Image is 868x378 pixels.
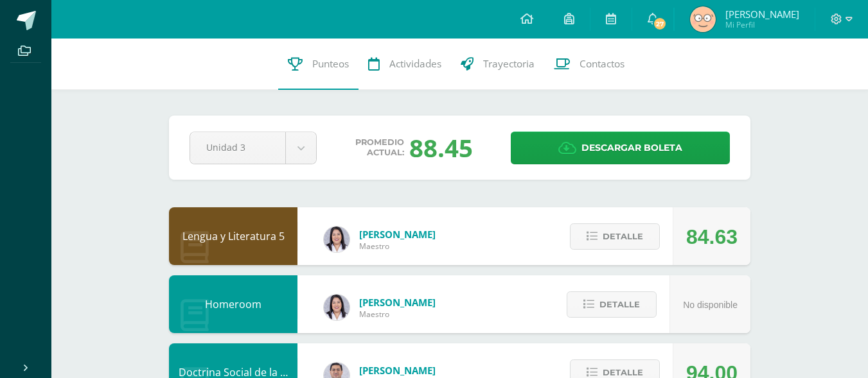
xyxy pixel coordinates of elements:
[206,132,269,162] span: Unidad 3
[359,228,436,241] span: [PERSON_NAME]
[409,131,473,164] div: 88.45
[686,208,738,266] div: 84.63
[324,227,350,252] img: fd1196377973db38ffd7ffd912a4bf7e.png
[683,300,738,310] span: No disponible
[725,8,799,21] span: [PERSON_NAME]
[567,291,657,318] button: Detalle
[312,57,349,71] span: Punteos
[511,132,730,164] a: Descargar boleta
[580,57,624,71] span: Contactos
[653,17,667,31] span: 27
[169,275,297,333] div: Homeroom
[570,223,660,250] button: Detalle
[324,295,350,320] img: fd1196377973db38ffd7ffd912a4bf7e.png
[451,39,544,90] a: Trayectoria
[483,57,535,71] span: Trayectoria
[359,296,436,309] span: [PERSON_NAME]
[690,6,716,32] img: 741dd2b55a82bf5e1c44b87cfdd4e683.png
[725,19,799,30] span: Mi Perfil
[359,309,436,320] span: Maestro
[581,132,682,164] span: Descargar boleta
[355,137,404,158] span: Promedio actual:
[544,39,634,90] a: Contactos
[190,132,316,164] a: Unidad 3
[359,241,436,252] span: Maestro
[359,39,451,90] a: Actividades
[603,225,643,248] span: Detalle
[359,364,436,377] span: [PERSON_NAME]
[599,293,640,316] span: Detalle
[278,39,359,90] a: Punteos
[389,57,441,71] span: Actividades
[169,207,297,265] div: Lengua y Literatura 5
